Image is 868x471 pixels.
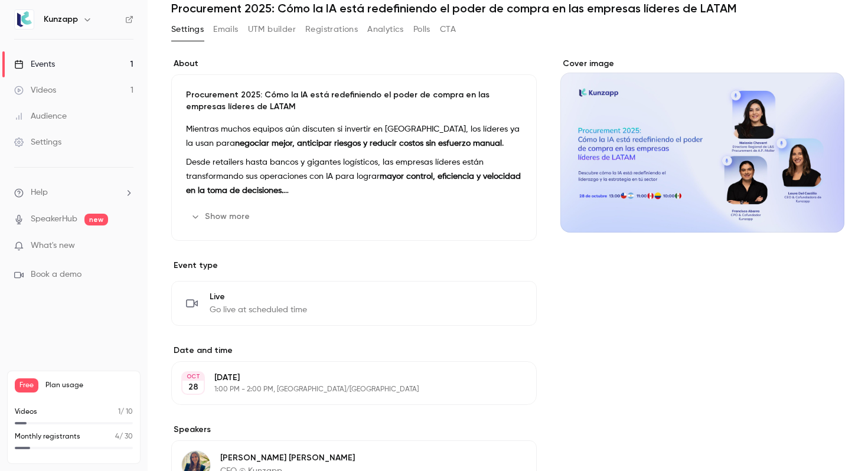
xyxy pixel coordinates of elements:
[220,452,355,464] p: [PERSON_NAME] [PERSON_NAME]
[14,187,133,199] li: help-dropdown-opener
[248,20,296,39] button: UTM builder
[115,431,133,442] p: / 30
[171,1,844,15] h1: Procurement 2025: Cómo la IA está redefiniendo el poder de compra en las empresas líderes de LATAM
[44,14,78,25] h6: Kunzapp
[413,20,430,39] button: Polls
[186,122,522,151] p: Mientras muchos equipos aún discuten si invertir en [GEOGRAPHIC_DATA], los líderes ya la usan para .
[15,407,37,417] p: Videos
[118,407,133,417] p: / 10
[171,260,537,272] p: Event type
[115,433,119,440] span: 4
[210,291,307,303] span: Live
[182,372,204,381] div: OCT
[171,345,537,356] label: Date and time
[31,240,75,252] span: What's new
[171,58,537,70] label: About
[171,424,537,436] label: Speakers
[14,110,67,122] div: Audience
[214,385,474,394] p: 1:00 PM - 2:00 PM, [GEOGRAPHIC_DATA]/[GEOGRAPHIC_DATA]
[210,304,307,316] span: Go live at scheduled time
[14,136,61,148] div: Settings
[186,207,257,226] button: Show more
[14,58,55,70] div: Events
[15,431,80,442] p: Monthly registrants
[367,20,404,39] button: Analytics
[186,89,522,113] p: Procurement 2025: Cómo la IA está redefiniendo el poder de compra en las empresas líderes de LATAM
[15,10,34,29] img: Kunzapp
[84,214,108,225] span: new
[560,58,844,70] label: Cover image
[118,408,120,416] span: 1
[440,20,456,39] button: CTA
[186,155,522,198] p: Desde retailers hasta bancos y gigantes logísticos, las empresas líderes están transformando sus ...
[15,378,38,392] span: Free
[31,269,81,281] span: Book a demo
[45,381,133,390] span: Plan usage
[305,20,358,39] button: Registrations
[213,20,238,39] button: Emails
[235,139,502,148] strong: negociar mejor, anticipar riesgos y reducir costos sin esfuerzo manual
[14,84,56,96] div: Videos
[214,372,474,384] p: [DATE]
[31,213,77,225] a: SpeakerHub
[31,187,48,199] span: Help
[188,381,198,393] p: 28
[560,58,844,233] section: Cover image
[171,20,204,39] button: Settings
